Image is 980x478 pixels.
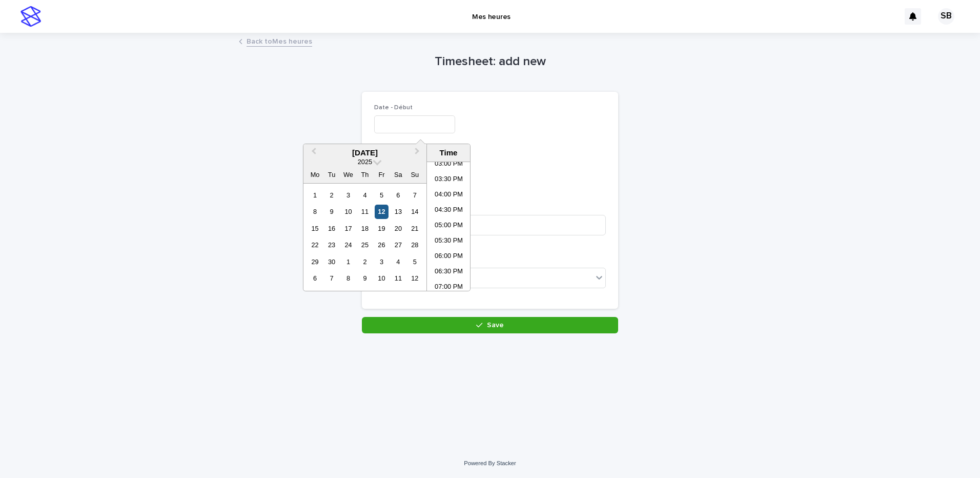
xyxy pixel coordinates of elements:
div: We [341,168,355,182]
div: Choose Thursday, 2 October 2025 [358,255,372,269]
div: Choose Wednesday, 8 October 2025 [341,271,355,285]
div: [DATE] [303,148,426,157]
div: Tu [324,168,338,182]
div: Mo [308,168,322,182]
li: 05:30 PM [427,234,471,249]
li: 06:30 PM [427,265,471,280]
div: Choose Friday, 12 September 2025 [375,205,389,218]
div: SB [938,8,954,25]
h1: Timesheet: add new [362,54,618,69]
div: Choose Monday, 22 September 2025 [308,238,322,252]
div: Choose Tuesday, 7 October 2025 [324,271,338,285]
div: Choose Monday, 6 October 2025 [308,271,322,285]
button: Save [362,317,618,333]
button: Previous Month [304,145,321,162]
span: Date - Début [374,105,413,111]
div: Choose Sunday, 12 October 2025 [408,271,422,285]
div: Choose Tuesday, 2 September 2025 [324,188,338,202]
li: 04:30 PM [427,203,471,218]
div: Choose Thursday, 25 September 2025 [358,238,372,252]
div: Choose Wednesday, 24 September 2025 [341,238,355,252]
div: Choose Tuesday, 9 September 2025 [324,205,338,218]
div: Choose Tuesday, 16 September 2025 [324,222,338,235]
li: 03:00 PM [427,157,471,172]
div: Choose Sunday, 7 September 2025 [408,188,422,202]
div: Sa [391,168,405,182]
div: Choose Sunday, 5 October 2025 [408,255,422,269]
span: Save [487,322,504,329]
div: Choose Wednesday, 10 September 2025 [341,205,355,218]
div: Choose Friday, 26 September 2025 [375,238,389,252]
div: Choose Saturday, 11 October 2025 [391,271,405,285]
li: 03:30 PM [427,172,471,188]
div: Choose Thursday, 11 September 2025 [358,205,372,218]
div: Choose Thursday, 9 October 2025 [358,271,372,285]
div: Choose Thursday, 4 September 2025 [358,188,372,202]
div: Choose Monday, 8 September 2025 [308,205,322,218]
img: stacker-logo-s-only.png [21,6,41,27]
li: 04:00 PM [427,188,471,203]
div: Su [408,168,422,182]
li: 06:00 PM [427,249,471,265]
div: Choose Friday, 3 October 2025 [375,255,389,269]
div: Choose Monday, 15 September 2025 [308,222,322,235]
div: Choose Friday, 10 October 2025 [375,271,389,285]
div: Choose Friday, 19 September 2025 [375,222,389,235]
div: Choose Saturday, 4 October 2025 [391,255,405,269]
div: Th [358,168,372,182]
div: Choose Wednesday, 3 September 2025 [341,188,355,202]
div: Choose Saturday, 13 September 2025 [391,205,405,218]
div: Choose Sunday, 28 September 2025 [408,238,422,252]
div: Choose Saturday, 27 September 2025 [391,238,405,252]
div: Choose Monday, 1 September 2025 [308,188,322,202]
div: Choose Tuesday, 30 September 2025 [324,255,338,269]
div: Choose Wednesday, 17 September 2025 [341,222,355,235]
a: Back toMes heures [247,35,312,47]
button: Next Month [410,145,426,162]
div: Choose Thursday, 18 September 2025 [358,222,372,235]
div: Choose Friday, 5 September 2025 [375,188,389,202]
div: month 2025-09 [307,187,423,287]
div: Choose Sunday, 14 September 2025 [408,205,422,218]
div: Choose Saturday, 20 September 2025 [391,222,405,235]
div: Choose Monday, 29 September 2025 [308,255,322,269]
div: Choose Tuesday, 23 September 2025 [324,238,338,252]
div: Time [430,148,467,157]
div: Choose Saturday, 6 September 2025 [391,188,405,202]
div: Choose Wednesday, 1 October 2025 [341,255,355,269]
div: Choose Sunday, 21 September 2025 [408,222,422,235]
a: Powered By Stacker [464,460,516,466]
li: 07:00 PM [427,280,471,295]
span: 2025 [358,158,372,166]
li: 05:00 PM [427,218,471,234]
div: Fr [375,168,389,182]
